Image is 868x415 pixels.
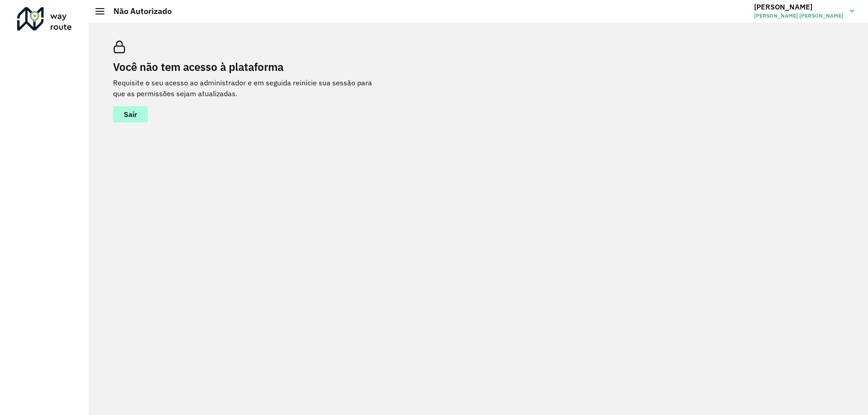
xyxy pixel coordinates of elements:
h3: [PERSON_NAME] [754,3,843,11]
span: Sair [124,111,137,118]
span: [PERSON_NAME] [PERSON_NAME] [754,12,843,20]
h2: Você não tem acesso à plataforma [113,61,384,74]
p: Requisite o seu acesso ao administrador e em seguida reinicie sua sessão para que as permissões s... [113,77,384,99]
h2: Não Autorizado [104,6,172,16]
button: button [113,106,148,122]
